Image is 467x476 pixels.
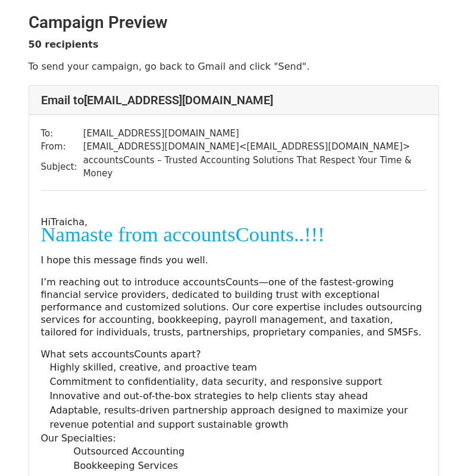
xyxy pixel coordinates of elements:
td: To: [41,127,83,141]
span: , [84,216,87,228]
td: [EMAIL_ADDRESS][DOMAIN_NAME] [83,127,427,141]
h2: Campaign Preview [29,13,439,33]
td: From: [41,140,83,154]
span: Hi [41,216,51,228]
span: Adaptable, results-driven partnership approach designed to maximize your revenue potential and su... [50,405,408,430]
span: Commitment to confidentiality, data security, and responsive support [50,376,383,387]
span: Innovative and out-of-the-box strategies to help clients stay ahead [50,390,368,402]
td: [EMAIL_ADDRESS][DOMAIN_NAME] < [EMAIL_ADDRESS][DOMAIN_NAME] > [83,140,427,154]
span: Namaste from accountsCounts..!!! [41,223,325,245]
p: I hope this message finds you well. [41,254,427,266]
span: Outsourced Accounting [74,446,185,457]
p: I’m reaching out to introduce accountsCounts—one of the fastest-growing financial service provide... [41,276,427,338]
td: Subject: [41,154,83,181]
strong: 50 recipients [29,39,99,50]
h4: Email to [EMAIL_ADDRESS][DOMAIN_NAME] [41,93,427,107]
p: To send your campaign, go back to Gmail and click "Send". [29,60,439,73]
span: Highly skilled, creative, and proactive team [50,362,257,373]
td: accountsCounts – Trusted Accounting Solutions That Respect Your Time & Money [83,154,427,181]
span: Our Specialties: [41,433,116,444]
p: What sets accountsCounts apart? [41,348,427,360]
span: Bookkeeping Services [74,460,178,471]
p: Traicha [41,216,427,228]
